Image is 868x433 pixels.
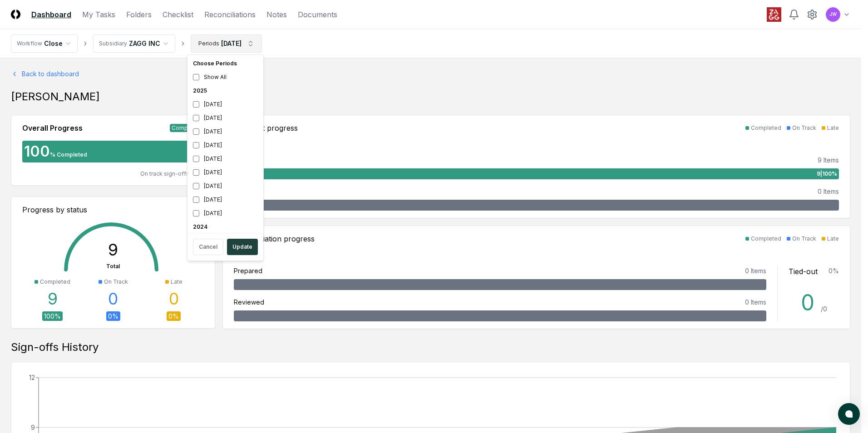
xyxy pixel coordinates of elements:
[189,70,261,84] div: Show All
[189,179,261,193] div: [DATE]
[189,98,261,111] div: [DATE]
[189,84,261,98] div: 2025
[189,220,261,234] div: 2024
[193,239,223,255] button: Cancel
[189,193,261,207] div: [DATE]
[189,138,261,152] div: [DATE]
[189,166,261,179] div: [DATE]
[189,111,261,125] div: [DATE]
[189,207,261,220] div: [DATE]
[189,57,261,70] div: Choose Periods
[189,125,261,138] div: [DATE]
[189,152,261,166] div: [DATE]
[227,239,258,255] button: Update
